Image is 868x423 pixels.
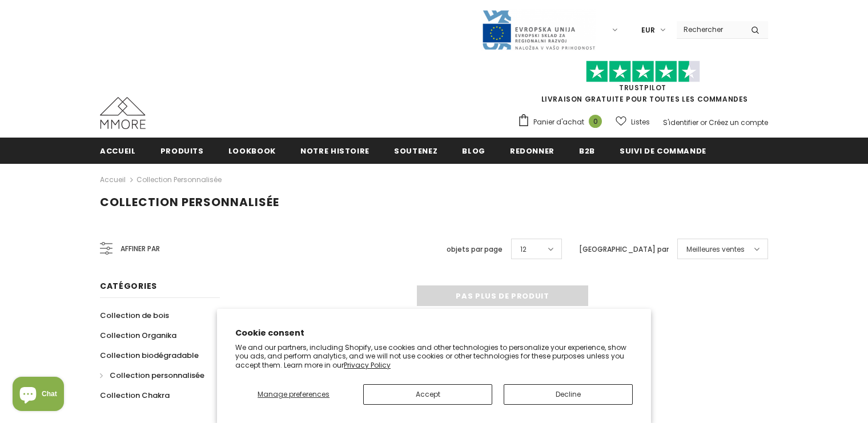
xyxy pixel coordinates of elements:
button: Manage preferences [235,384,352,405]
a: B2B [579,138,595,163]
span: or [700,118,707,127]
span: Listes [631,116,650,128]
span: Lookbook [228,146,276,156]
a: soutenez [394,138,437,163]
a: Accueil [100,138,136,163]
a: Collection personnalisée [136,175,222,184]
span: Collection biodégradable [100,350,199,361]
span: Manage preferences [258,389,329,399]
img: Javni Razpis [481,9,596,51]
span: LIVRAISON GRATUITE POUR TOUTES LES COMMANDES [517,66,768,104]
span: Notre histoire [300,146,369,156]
a: Javni Razpis [481,25,596,34]
a: Privacy Policy [344,360,391,370]
a: Redonner [510,138,554,163]
span: Accueil [100,146,136,156]
a: TrustPilot [619,83,666,92]
button: Accept [363,384,492,405]
span: Collection Chakra [100,390,170,401]
a: Notre histoire [300,138,369,163]
span: Affiner par [120,243,160,255]
span: Meilleures ventes [686,244,745,255]
span: Blog [462,146,485,156]
a: Suivi de commande [620,138,706,163]
input: Search Site [677,21,742,38]
a: Produits [160,138,204,163]
span: soutenez [394,146,437,156]
a: Collection personnalisée [100,365,204,385]
span: Collection Organika [100,330,176,341]
a: Lookbook [228,138,276,163]
span: Suivi de commande [620,146,706,156]
span: Redonner [510,146,554,156]
span: 12 [520,244,527,255]
span: Panier d'achat [533,116,584,128]
a: Collection de bois [100,305,169,325]
a: Créez un compte [709,118,768,127]
label: [GEOGRAPHIC_DATA] par [579,244,669,255]
a: Collection Organika [100,325,176,345]
span: EUR [641,25,655,36]
span: B2B [579,146,595,156]
span: Collection personnalisée [100,194,279,210]
a: Listes [616,112,650,132]
inbox-online-store-chat: Shopify online store chat [9,377,67,414]
span: Catégories [100,280,157,292]
a: Blog [462,138,485,163]
button: Decline [504,384,633,405]
p: We and our partners, including Shopify, use cookies and other technologies to personalize your ex... [235,343,633,370]
a: S'identifier [663,118,698,127]
span: Collection de bois [100,310,169,321]
a: Collection Chakra [100,385,170,405]
span: 0 [589,115,602,128]
span: Collection personnalisée [110,370,204,381]
img: Faites confiance aux étoiles pilotes [586,61,700,83]
h2: Cookie consent [235,327,633,339]
img: Cas MMORE [100,97,146,129]
span: Produits [160,146,204,156]
a: Collection biodégradable [100,345,199,365]
a: Accueil [100,173,126,187]
label: objets par page [447,244,503,255]
a: Panier d'achat 0 [517,114,608,131]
